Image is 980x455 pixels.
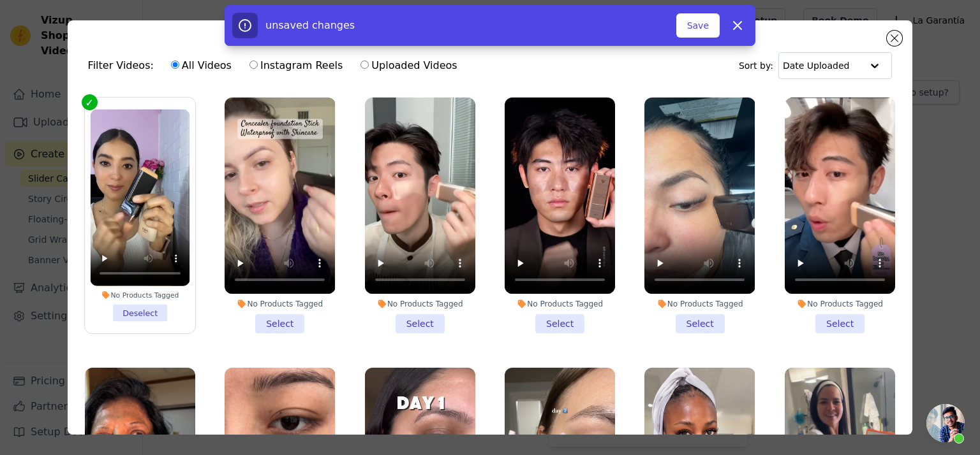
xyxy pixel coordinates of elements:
[644,299,755,309] div: No Products Tagged
[249,57,343,74] label: Instagram Reels
[505,299,615,309] div: No Products Tagged
[926,404,965,442] div: Chat abierto
[360,57,457,74] label: Uploaded Videos
[170,57,232,74] label: All Videos
[785,299,895,309] div: No Products Tagged
[365,299,475,309] div: No Products Tagged
[225,299,335,309] div: No Products Tagged
[88,51,464,80] div: Filter Videos:
[90,291,189,300] div: No Products Tagged
[739,52,893,79] div: Sort by:
[265,19,355,31] span: unsaved changes
[676,13,720,38] button: Save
